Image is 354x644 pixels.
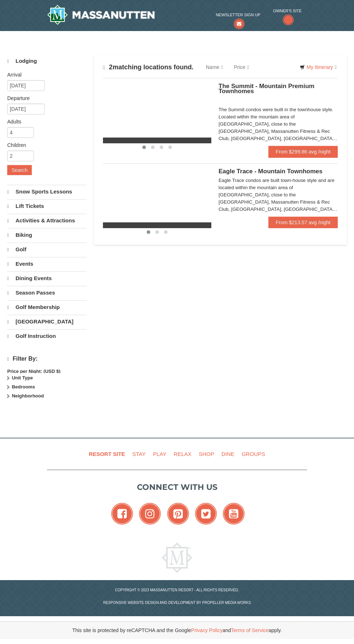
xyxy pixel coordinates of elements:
p: Connect with us [47,481,307,493]
a: Massanutten Resort [47,5,155,25]
a: Golf [7,243,87,256]
a: Privacy Policy [191,627,223,633]
label: Children [7,142,81,149]
a: Resort Site [86,446,128,462]
span: Newsletter Sign Up [216,11,260,18]
strong: Unit Type [12,375,33,380]
a: Stay [129,446,148,462]
p: Copyright © 2023 Massanutten Resort - All Rights Reserved. [42,587,312,593]
a: Biking [7,228,87,242]
span: Owner's Site [273,7,302,14]
h4: Filter By: [7,356,87,362]
strong: Bedrooms [12,384,35,390]
a: From $299.86 avg /night [268,146,338,157]
a: Relax [171,446,194,462]
a: Lodging [7,55,87,68]
a: Dining Events [7,271,87,285]
a: Golf Instruction [7,329,87,343]
a: Terms of Service [231,627,269,633]
a: From $213.57 avg /night [268,217,338,228]
a: Newsletter Sign Up [216,11,260,26]
a: Groups [239,446,268,462]
a: My Itinerary [295,62,341,73]
span: Eagle Trace - Mountain Townhomes [219,168,323,175]
a: Activities & Attractions [7,214,87,227]
a: Snow Sports Lessons [7,185,87,199]
label: Adults [7,118,81,125]
div: The Summit condos were built in the townhouse style. Located within the mountain area of [GEOGRAP... [219,106,338,142]
img: Massanutten Resort Logo [162,543,192,573]
span: The Summit - Mountain Premium Townhomes [219,83,314,95]
a: Lift Tickets [7,199,87,213]
a: Events [7,257,87,271]
a: Dine [219,446,237,462]
a: Owner's Site [273,7,302,26]
a: Golf Membership [7,300,87,314]
strong: Price per Night: (USD $) [7,369,60,374]
a: Season Passes [7,286,87,300]
label: Arrival [7,71,81,78]
label: Departure [7,95,81,102]
a: Name [200,60,228,74]
a: Shop [196,446,217,462]
a: Play [150,446,169,462]
a: [GEOGRAPHIC_DATA] [7,315,87,328]
img: Massanutten Resort Logo [47,5,155,25]
a: Price [228,60,254,74]
strong: Neighborhood [12,393,44,399]
button: Search [7,165,32,175]
div: Eagle Trace condos are built town-house style and are located within the mountain area of [GEOGRA... [219,177,338,213]
a: Responsive website design and development by Propeller Media Works [103,601,251,605]
span: This site is protected by reCAPTCHA and the Google and apply. [72,627,282,634]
